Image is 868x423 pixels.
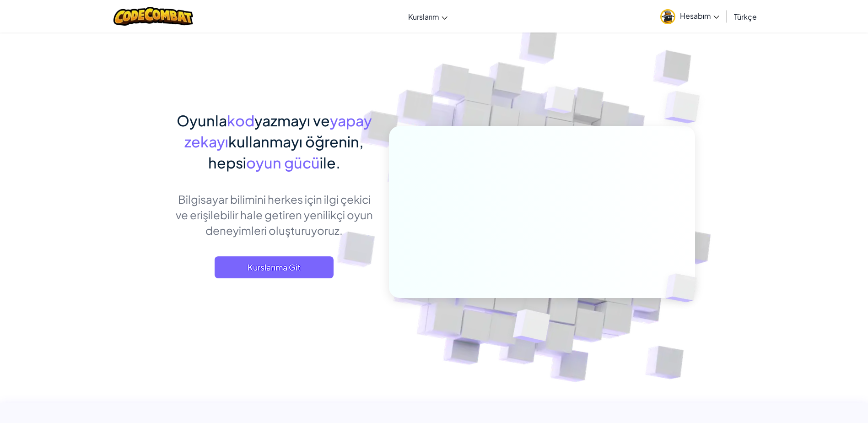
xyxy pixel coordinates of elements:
span: Türkçe [734,12,757,22]
span: ile. [320,153,340,172]
img: Overlap cubes [527,68,593,136]
span: oyun gücü [246,153,320,172]
span: Hesabım [680,11,719,21]
img: Overlap cubes [650,255,718,321]
p: Bilgisayar bilimini herkes için ilgi çekici ve erişilebilir hale getiren yenilikçi oyun deneyimle... [173,191,375,238]
img: CodeCombat logo [113,7,194,26]
img: avatar [660,9,675,24]
a: Kurslarım [404,4,452,29]
span: Oyunla [177,111,227,130]
a: Hesabım [656,2,724,31]
span: Kurslarım [408,12,439,22]
span: kod [227,111,254,130]
a: Kurslarıma Git [215,256,334,278]
span: yazmayı ve [254,111,330,130]
img: Overlap cubes [490,290,572,366]
a: Türkçe [729,4,761,29]
span: kullanmayı öğrenin, hepsi [208,132,364,172]
img: Overlap cubes [646,69,725,146]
